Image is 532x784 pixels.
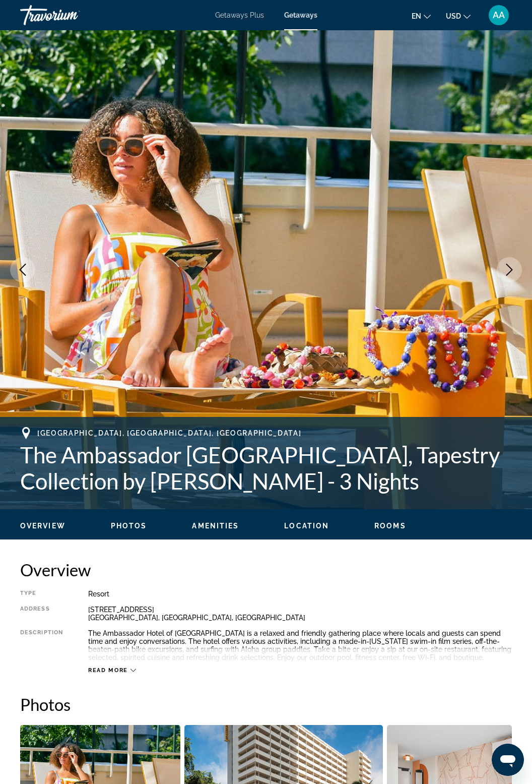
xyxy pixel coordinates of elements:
span: [GEOGRAPHIC_DATA], [GEOGRAPHIC_DATA], [GEOGRAPHIC_DATA] [37,429,301,437]
div: [STREET_ADDRESS] [GEOGRAPHIC_DATA], [GEOGRAPHIC_DATA], [GEOGRAPHIC_DATA] [88,606,512,622]
button: Photos [111,521,147,530]
span: Location [284,522,329,530]
iframe: Button to launch messaging window [492,744,524,776]
a: Getaways [284,11,317,19]
button: User Menu [486,5,512,26]
button: Previous image [10,257,35,282]
button: Read more [88,667,136,674]
span: USD [446,12,461,20]
button: Change currency [446,9,471,23]
h2: Overview [20,560,512,580]
span: Photos [111,522,147,530]
button: Next image [497,257,522,282]
span: Amenities [192,522,239,530]
a: Travorium [20,2,121,28]
button: Change language [412,9,431,23]
h2: Photos [20,694,512,714]
button: Rooms [374,521,406,530]
span: Rooms [374,522,406,530]
div: The Ambassador Hotel of [GEOGRAPHIC_DATA] is a relaxed and friendly gathering place where locals ... [88,629,512,661]
span: Read more [88,667,128,674]
div: Type [20,590,63,598]
button: Overview [20,521,65,530]
button: Location [284,521,329,530]
a: Getaways Plus [215,11,264,19]
span: AA [493,10,505,20]
button: Amenities [192,521,239,530]
div: Address [20,606,63,622]
div: Description [20,629,63,661]
span: Overview [20,522,65,530]
div: Resort [88,590,512,598]
h1: The Ambassador [GEOGRAPHIC_DATA], Tapestry Collection by [PERSON_NAME] - 3 Nights [20,442,512,494]
span: en [412,12,421,20]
